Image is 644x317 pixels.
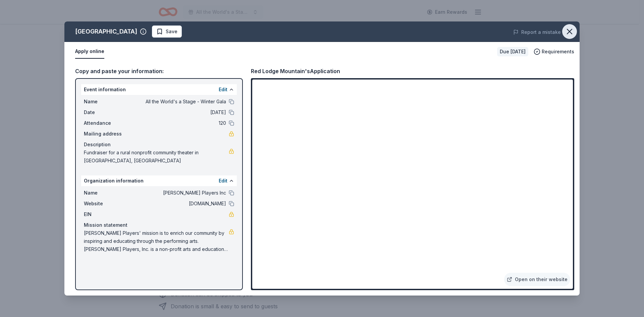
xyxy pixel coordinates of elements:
[513,28,561,36] button: Report a mistake
[251,67,340,75] div: Red Lodge Mountain's Application
[219,177,227,185] button: Edit
[84,130,129,138] span: Mailing address
[129,98,226,106] span: All the World's a Stage - Winter Gala
[497,47,528,56] div: Due [DATE]
[84,119,129,127] span: Attendance
[129,189,226,197] span: [PERSON_NAME] Players Inc
[542,48,574,56] span: Requirements
[84,108,129,116] span: Date
[84,149,229,165] span: Fundraiser for a rural nonprofit community theater in [GEOGRAPHIC_DATA], [GEOGRAPHIC_DATA]
[84,98,129,106] span: Name
[84,141,234,149] div: Description
[84,210,129,218] span: EIN
[504,273,570,286] a: Open on their website
[219,86,227,94] button: Edit
[81,175,237,186] div: Organization information
[129,108,226,116] span: [DATE]
[75,67,243,75] div: Copy and paste your information:
[81,84,237,95] div: Event information
[534,48,574,56] button: Requirements
[84,200,129,208] span: Website
[129,119,226,127] span: 120
[252,80,573,289] iframe: To enrich screen reader interactions, please activate Accessibility in Grammarly extension settings
[84,229,229,253] span: [PERSON_NAME] Players' mission is to enrich our community by inspiring and educating through the ...
[84,221,234,229] div: Mission statement
[84,189,129,197] span: Name
[166,28,177,36] span: Save
[75,45,104,59] button: Apply online
[75,26,137,37] div: [GEOGRAPHIC_DATA]
[129,200,226,208] span: [DOMAIN_NAME]
[152,25,182,38] button: Save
